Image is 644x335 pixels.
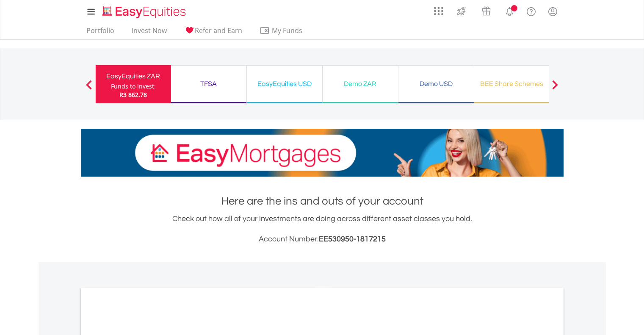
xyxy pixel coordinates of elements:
img: vouchers-v2.svg [479,4,493,18]
div: TFSA [176,78,241,90]
a: Vouchers [474,2,499,18]
a: Refer and Earn [181,26,246,39]
img: grid-menu-icon.svg [434,6,443,16]
div: Check out how all of your investments are doing across different asset classes you hold. [81,213,564,245]
div: Demo USD [404,78,469,90]
div: BEE Share Schemes [479,78,544,90]
span: EE530950-1817215 [319,235,386,243]
span: Refer and Earn [195,26,242,35]
img: EasyEquities_Logo.png [101,5,189,19]
div: Demo ZAR [328,78,393,90]
div: EasyEquities ZAR [101,70,166,82]
a: Portfolio [83,26,118,39]
a: Notifications [499,2,520,19]
span: R3 862.78 [119,91,147,99]
h1: Here are the ins and outs of your account [81,194,564,209]
button: Next [547,84,564,93]
a: AppsGrid [428,2,449,16]
img: thrive-v2.svg [454,4,468,18]
div: EasyEquities USD [252,78,317,90]
div: Funds to invest: [111,82,156,91]
a: Home page [99,2,189,19]
img: EasyMortage Promotion Banner [81,129,564,177]
a: My Profile [542,2,564,21]
h3: Account Number: [81,233,564,245]
a: Invest Now [128,26,170,39]
a: FAQ's and Support [520,2,542,19]
button: Previous [80,84,97,93]
span: My Funds [260,25,315,36]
